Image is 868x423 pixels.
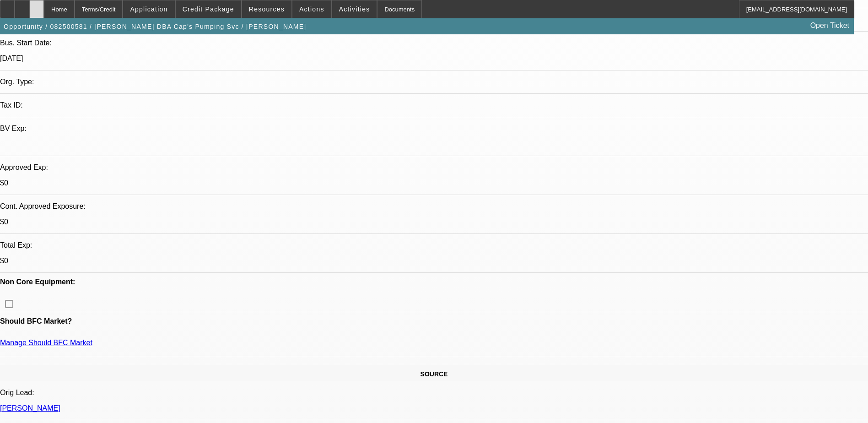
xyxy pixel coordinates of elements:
[807,18,853,33] a: Open Ticket
[421,370,448,378] span: SOURCE
[242,0,291,18] button: Resources
[292,0,331,18] button: Actions
[299,5,324,13] span: Actions
[249,5,285,13] span: Resources
[332,0,377,18] button: Activities
[176,0,241,18] button: Credit Package
[4,23,307,30] span: Opportunity / 082500581 / [PERSON_NAME] DBA Cap's Pumping Svc / [PERSON_NAME]
[130,5,167,13] span: Application
[339,5,370,13] span: Activities
[123,0,174,18] button: Application
[183,5,234,13] span: Credit Package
